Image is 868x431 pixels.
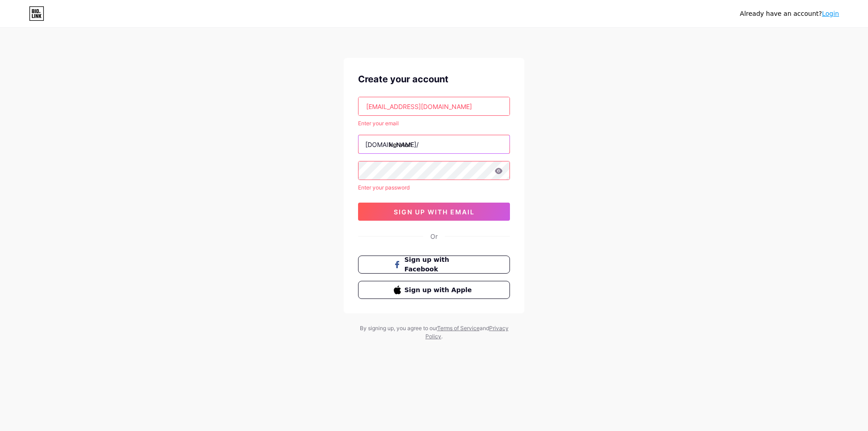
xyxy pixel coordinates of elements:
div: By signing up, you agree to our and . [357,324,511,341]
input: username [359,135,509,153]
input: Email [359,97,509,115]
div: Or [430,232,438,241]
span: Sign up with Facebook [405,255,475,274]
div: Already have an account? [740,9,839,19]
a: Login [822,10,839,17]
div: Enter your password [358,184,510,192]
span: Sign up with Apple [405,285,475,295]
button: sign up with email [358,203,510,221]
button: Sign up with Facebook [358,256,510,274]
div: Enter your email [358,119,510,128]
span: sign up with email [394,208,475,216]
div: Create your account [358,72,510,86]
a: Terms of Service [437,325,480,332]
div: [DOMAIN_NAME]/ [365,140,419,149]
button: Sign up with Apple [358,281,510,299]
